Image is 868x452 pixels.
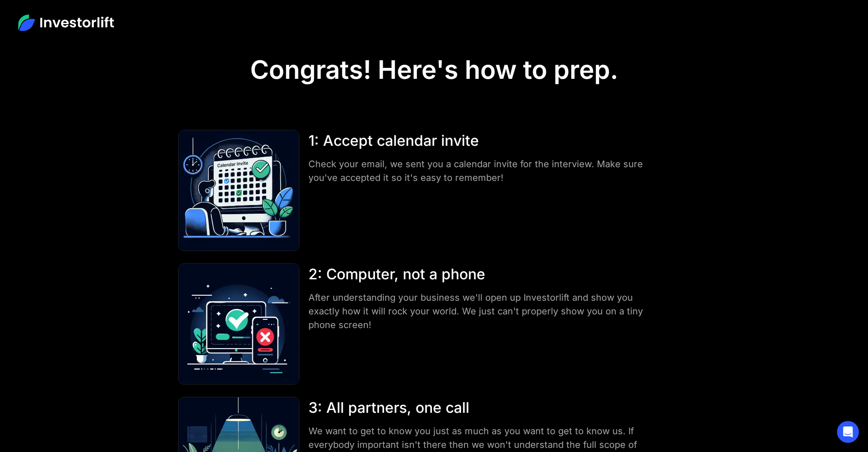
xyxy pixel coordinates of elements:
div: Check your email, we sent you a calendar invite for the interview. Make sure you've accepted it s... [308,157,652,185]
div: 3: All partners, one call [308,397,652,419]
div: 1: Accept calendar invite [308,130,652,152]
div: After understanding your business we'll open up Investorlift and show you exactly how it will roc... [308,291,652,332]
h1: Congrats! Here's how to prep. [250,55,618,85]
div: Open Intercom Messenger [837,421,859,443]
div: 2: Computer, not a phone [308,263,652,285]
